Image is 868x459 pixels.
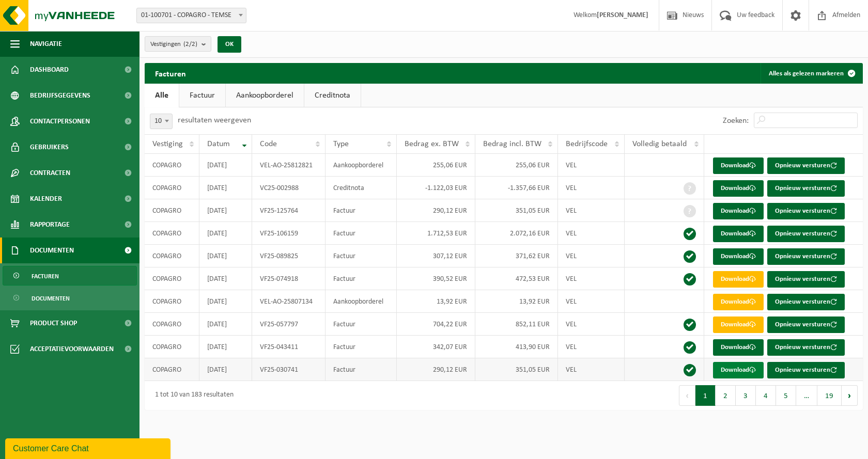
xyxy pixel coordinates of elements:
span: Kalender [30,186,62,212]
td: 472,53 EUR [475,267,558,290]
span: 10 [150,114,173,129]
button: Opnieuw versturen [767,226,845,242]
span: Acceptatievoorwaarden [30,336,114,362]
td: [DATE] [199,267,252,290]
button: 4 [756,385,776,406]
button: Opnieuw versturen [767,362,845,378]
a: Download [713,362,764,378]
td: VEL [558,267,625,290]
td: 255,06 EUR [397,154,475,177]
span: Contactpersonen [30,108,90,134]
span: Vestigingen [150,37,197,52]
iframe: chat widget [5,436,173,459]
td: Factuur [326,336,397,358]
td: [DATE] [199,222,252,245]
td: 371,62 EUR [475,245,558,267]
td: VF25-057797 [252,313,326,336]
span: Product Shop [30,310,77,336]
button: 19 [817,385,842,406]
td: VEL [558,313,625,336]
a: Download [713,157,764,174]
td: 13,92 EUR [397,290,475,313]
td: VEL [558,199,625,222]
span: Navigatie [30,31,62,57]
td: -1.357,66 EUR [475,177,558,199]
button: Vestigingen(2/2) [145,36,211,52]
span: 01-100701 - COPAGRO - TEMSE [137,8,246,23]
button: Opnieuw versturen [767,271,845,288]
td: [DATE] [199,245,252,267]
button: Opnieuw versturen [767,294,845,310]
button: OK [218,36,241,53]
button: Opnieuw versturen [767,339,845,356]
count: (2/2) [183,41,197,48]
td: 342,07 EUR [397,336,475,358]
a: Aankoopborderel [226,84,304,107]
span: Code [260,140,277,148]
td: VF25-125764 [252,199,326,222]
button: Previous [679,385,695,406]
a: Download [713,203,764,219]
td: VEL [558,222,625,245]
td: COPAGRO [145,336,199,358]
td: Factuur [326,313,397,336]
label: resultaten weergeven [178,116,251,124]
a: Download [713,180,764,197]
td: VEL-AO-25812821 [252,154,326,177]
a: Factuur [179,84,225,107]
span: Datum [207,140,230,148]
td: [DATE] [199,177,252,199]
button: Opnieuw versturen [767,180,845,197]
td: -1.122,03 EUR [397,177,475,199]
td: COPAGRO [145,358,199,381]
td: VF25-074918 [252,267,326,290]
td: 852,11 EUR [475,313,558,336]
td: Aankoopborderel [326,290,397,313]
a: Documenten [3,288,137,308]
td: 390,52 EUR [397,267,475,290]
td: 13,92 EUR [475,290,558,313]
a: Download [713,271,764,288]
label: Zoeken: [723,117,749,125]
div: 1 tot 10 van 183 resultaten [150,386,234,405]
td: COPAGRO [145,199,199,222]
td: COPAGRO [145,267,199,290]
a: Download [713,226,764,242]
td: [DATE] [199,313,252,336]
a: Creditnota [304,84,361,107]
td: VEL [558,245,625,267]
a: Alle [145,84,179,107]
td: Aankoopborderel [326,154,397,177]
button: Opnieuw versturen [767,157,845,174]
td: VC25-002988 [252,177,326,199]
td: Factuur [326,245,397,267]
td: COPAGRO [145,177,199,199]
td: Creditnota [326,177,397,199]
span: Bedrijfsgegevens [30,83,90,108]
td: 255,06 EUR [475,154,558,177]
a: Download [713,294,764,310]
td: 351,05 EUR [475,358,558,381]
span: Documenten [32,289,70,308]
td: 351,05 EUR [475,199,558,222]
td: VEL [558,154,625,177]
span: Dashboard [30,57,69,83]
td: VEL-AO-25807134 [252,290,326,313]
span: Bedrag ex. BTW [405,140,459,148]
button: Alles als gelezen markeren [761,63,862,84]
td: [DATE] [199,336,252,358]
td: VF25-089825 [252,245,326,267]
td: VF25-030741 [252,358,326,381]
td: VF25-043411 [252,336,326,358]
span: 10 [150,114,172,129]
td: COPAGRO [145,313,199,336]
button: 2 [716,385,736,406]
button: Next [842,385,858,406]
td: 413,90 EUR [475,336,558,358]
td: Factuur [326,199,397,222]
button: 5 [776,385,796,406]
span: Bedrijfscode [566,140,608,148]
span: Volledig betaald [632,140,687,148]
td: VEL [558,290,625,313]
span: Rapportage [30,212,70,238]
